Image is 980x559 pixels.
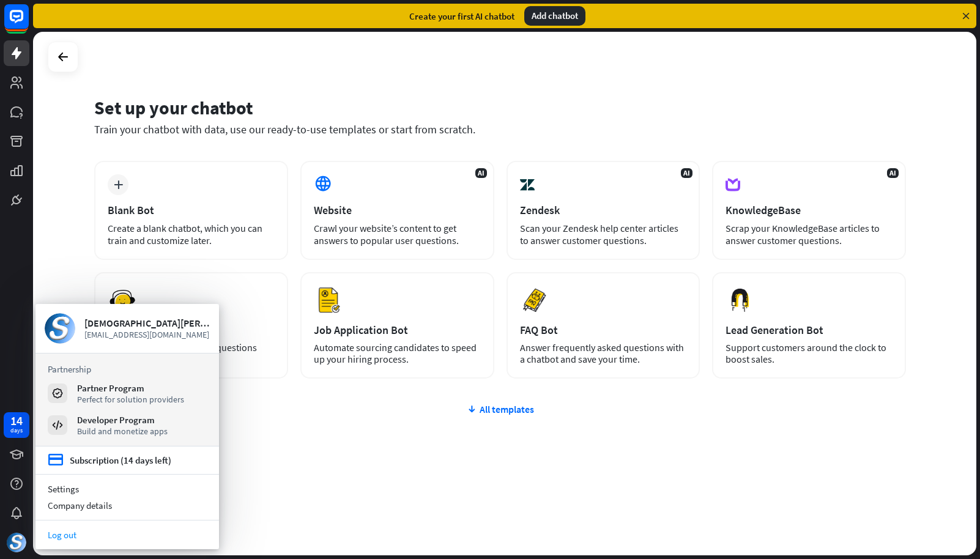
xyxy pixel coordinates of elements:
[48,363,207,375] h3: Partnership
[475,168,487,178] span: AI
[77,394,184,405] div: Perfect for solution providers
[520,203,687,217] div: Zendesk
[4,412,29,438] a: 14 days
[314,203,481,217] div: Website
[108,203,275,217] div: Blank Bot
[94,96,906,119] div: Set up your chatbot
[94,122,906,136] div: Train your chatbot with data, use our ready-to-use templates or start from scratch.
[726,222,893,246] div: Scrap your KnowledgeBase articles to answer customer questions.
[524,6,585,26] div: Add chatbot
[681,168,692,178] span: AI
[887,168,899,178] span: AI
[114,180,123,189] i: plus
[45,313,210,344] a: [DEMOGRAPHIC_DATA][PERSON_NAME] [EMAIL_ADDRESS][DOMAIN_NAME]
[726,323,893,337] div: Lead Generation Bot
[726,203,893,217] div: KnowledgeBase
[10,5,46,42] button: Open LiveChat chat widget
[520,323,687,337] div: FAQ Bot
[108,222,275,246] div: Create a blank chatbot, which you can train and customize later.
[77,414,168,426] div: Developer Program
[35,527,219,543] a: Log out
[48,453,64,468] i: credit_card
[70,454,171,466] div: Subscription (14 days left)
[84,317,210,329] div: [DEMOGRAPHIC_DATA][PERSON_NAME]
[520,222,687,246] div: Scan your Zendesk help center articles to answer customer questions.
[726,342,893,365] div: Support customers around the clock to boost sales.
[35,481,219,497] a: Settings
[77,426,168,437] div: Build and monetize apps
[520,342,687,365] div: Answer frequently asked questions with a chatbot and save your time.
[35,497,219,514] div: Company details
[314,222,481,246] div: Crawl your website’s content to get answers to popular user questions.
[48,414,207,436] a: Developer Program Build and monetize apps
[10,426,23,435] div: days
[84,329,210,340] span: [EMAIL_ADDRESS][DOMAIN_NAME]
[48,453,171,468] a: credit_card Subscription (14 days left)
[48,382,207,404] a: Partner Program Perfect for solution providers
[314,342,481,365] div: Automate sourcing candidates to speed up your hiring process.
[314,323,481,337] div: Job Application Bot
[77,382,184,394] div: Partner Program
[10,415,23,426] div: 14
[94,403,906,415] div: All templates
[409,10,514,22] div: Create your first AI chatbot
